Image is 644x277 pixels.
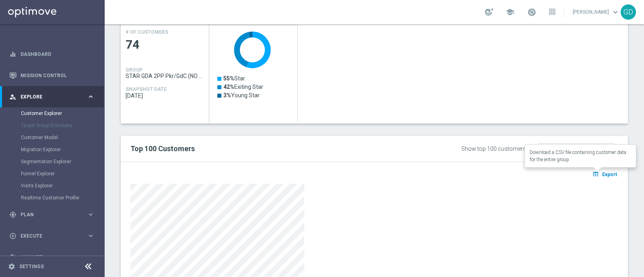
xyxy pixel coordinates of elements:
a: Funnel Explorer [21,170,84,177]
span: 74 [126,37,204,53]
a: Customer Model [21,134,84,141]
tspan: 42% [223,84,234,90]
i: gps_fixed [9,211,17,218]
span: Analyze [21,255,87,260]
button: open_in_browser Export [591,169,618,179]
div: Dashboard [9,43,95,65]
i: keyboard_arrow_right [87,253,95,261]
div: Explore [9,93,87,101]
div: Press SPACE to select this row. [209,25,298,123]
a: Segmentation Explorer [21,158,84,165]
i: keyboard_arrow_right [87,211,95,218]
h4: SNAPSHOT DATE [126,86,167,92]
div: Funnel Explorer [21,168,104,180]
div: Show top 100 customers by [461,146,533,152]
a: Visits Explorer [21,183,84,189]
div: Plan [9,211,87,218]
div: Analyze [9,254,87,261]
h4: # OF CUSTOMERS [126,29,168,35]
button: person_search Explore keyboard_arrow_right [9,94,95,100]
span: 2025-09-03 [126,92,204,99]
text: Star [223,75,245,82]
span: Execute [21,234,87,238]
h4: GROUP [126,67,142,73]
a: Mission Control [21,65,95,86]
i: open_in_browser [592,171,601,177]
button: play_circle_outline Execute keyboard_arrow_right [9,233,95,239]
span: Plan [21,212,87,217]
a: Settings [19,264,44,269]
div: Target Group Discovery [21,119,104,131]
div: Visits Explorer [21,180,104,192]
div: Mission Control [9,65,95,86]
div: Press SPACE to select this row. [121,25,209,123]
span: STAR GDA 2PP Pkr/GdC (NO Verticalisti Pkr e GdC) [126,73,204,79]
a: [PERSON_NAME]keyboard_arrow_down [572,6,621,18]
i: equalizer [9,51,17,58]
a: Dashboard [21,43,95,65]
div: Segmentation Explorer [21,156,104,168]
tspan: 55% [223,75,234,82]
span: school [506,8,514,16]
button: equalizer Dashboard [9,51,95,57]
text: Exiting Star [223,84,263,90]
div: Customer Explorer [21,107,104,119]
div: Customer Model [21,131,104,144]
span: Explore [21,94,87,99]
div: Migration Explorer [21,144,104,156]
div: Execute [9,232,87,240]
div: GD [621,4,636,20]
button: gps_fixed Plan keyboard_arrow_right [9,211,95,218]
span: Export [602,172,617,177]
a: Realtime Customer Profile [21,195,84,201]
i: track_changes [9,254,17,261]
i: play_circle_outline [9,232,17,240]
i: keyboard_arrow_right [87,232,95,240]
a: Customer Explorer [21,110,84,117]
div: Realtime Customer Profile [21,192,104,204]
a: Migration Explorer [21,146,84,153]
tspan: 3% [223,92,231,98]
span: keyboard_arrow_down [611,8,620,16]
button: Mission Control [9,72,95,79]
h2: Top 100 Customers [130,144,410,154]
i: keyboard_arrow_right [87,93,95,101]
button: track_changes Analyze keyboard_arrow_right [9,254,95,261]
i: person_search [9,93,17,101]
text: Young Star [223,92,260,98]
i: settings [8,263,15,270]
